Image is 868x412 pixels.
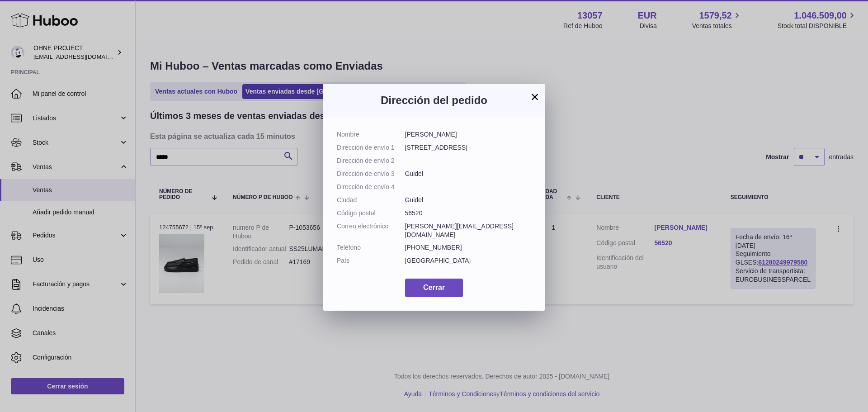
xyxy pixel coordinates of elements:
button: Cerrar [405,279,463,297]
dt: Código postal [337,209,405,218]
span: Cerrar [423,284,445,291]
dt: Dirección de envío 1 [337,143,405,152]
dd: [PHONE_NUMBER] [405,243,532,252]
dt: Dirección de envío 4 [337,183,405,191]
button: × [529,91,540,102]
dd: Guidel [405,196,532,204]
h3: Dirección del pedido [337,93,531,108]
dd: [GEOGRAPHIC_DATA] [405,256,532,265]
dd: Guidel [405,170,532,178]
dt: Teléfono [337,243,405,252]
dt: País [337,256,405,265]
dt: Dirección de envío 3 [337,170,405,178]
dd: [PERSON_NAME] [405,130,532,139]
dd: [PERSON_NAME][EMAIL_ADDRESS][DOMAIN_NAME] [405,222,532,239]
dt: Nombre [337,130,405,139]
dd: 56520 [405,209,532,218]
dt: Correo electrónico [337,222,405,239]
dt: Dirección de envío 2 [337,156,405,165]
dd: [STREET_ADDRESS] [405,143,532,152]
dt: Ciudad [337,196,405,204]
